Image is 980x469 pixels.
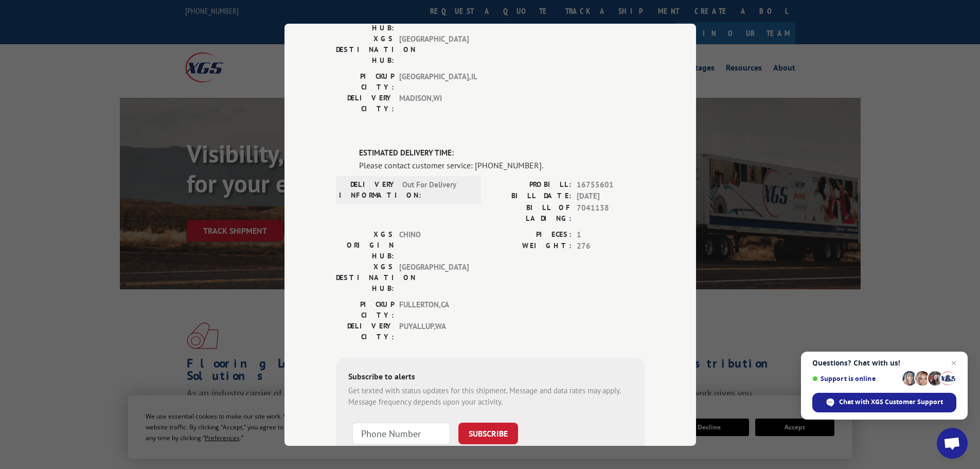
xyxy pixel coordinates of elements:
[577,12,645,24] span: 39
[490,240,572,252] label: WEIGHT:
[402,179,472,200] span: Out For Delivery
[812,359,956,367] span: Questions? Chat with us!
[399,229,469,261] span: CHINO
[577,229,645,240] span: 1
[937,428,968,459] div: Open chat
[336,261,394,293] label: XGS DESTINATION HUB:
[336,229,394,261] label: XGS ORIGIN HUB:
[577,202,645,223] span: 7041138
[352,422,450,444] input: Phone Number
[490,229,572,240] label: PIECES:
[490,202,572,223] label: BILL OF LADING:
[577,179,645,190] span: 16755601
[336,33,394,66] label: XGS DESTINATION HUB:
[490,179,572,190] label: PROBILL:
[336,71,394,93] label: PICKUP CITY:
[336,299,394,320] label: PICKUP CITY:
[490,190,572,202] label: BILL DATE:
[336,93,394,114] label: DELIVERY CITY:
[812,393,956,412] div: Chat with XGS Customer Support
[359,147,645,159] label: ESTIMATED DELIVERY TIME:
[348,385,632,408] div: Get texted with status updates for this shipment. Message and data rates may apply. Message frequ...
[577,190,645,202] span: [DATE]
[336,320,394,342] label: DELIVERY CITY:
[399,320,469,342] span: PUYALLUP , WA
[399,71,469,93] span: [GEOGRAPHIC_DATA] , IL
[399,299,469,320] span: FULLERTON , CA
[399,93,469,114] span: MADISON , WI
[812,375,899,383] span: Support is online
[348,370,632,385] div: Subscribe to alerts
[458,422,518,444] button: SUBSCRIBE
[577,240,645,252] span: 276
[948,357,960,369] span: Close chat
[399,33,469,66] span: [GEOGRAPHIC_DATA]
[339,179,397,200] label: DELIVERY INFORMATION:
[839,397,943,407] span: Chat with XGS Customer Support
[490,12,572,24] label: WEIGHT:
[359,159,645,171] div: Please contact customer service: [PHONE_NUMBER].
[399,261,469,293] span: [GEOGRAPHIC_DATA]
